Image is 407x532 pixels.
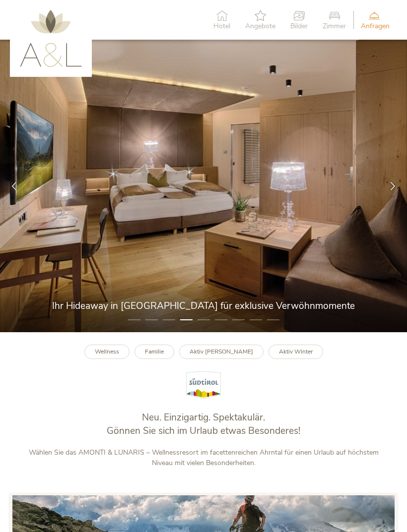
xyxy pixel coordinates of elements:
[245,23,275,30] span: Angebote
[135,345,174,359] a: Familie
[190,348,253,355] b: Aktiv [PERSON_NAME]
[279,348,313,355] b: Aktiv Winter
[20,10,82,67] img: AMONTI & LUNARIS Wellnessresort
[179,345,264,359] a: Aktiv [PERSON_NAME]
[186,371,221,399] img: Südtirol
[84,345,130,359] a: Wellness
[290,23,308,30] span: Bilder
[361,23,390,30] span: Anfragen
[269,345,323,359] a: Aktiv Winter
[95,348,119,355] b: Wellness
[107,424,300,437] span: Gönnen Sie sich im Urlaub etwas Besonderes!
[323,23,346,30] span: Zimmer
[145,348,164,355] b: Familie
[213,23,230,30] span: Hotel
[20,447,387,468] p: Wählen Sie das AMONTI & LUNARIS – Wellnessresort im facettenreichen Ahrntal für einen Urlaub auf ...
[142,411,265,424] span: Neu. Einzigartig. Spektakulär.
